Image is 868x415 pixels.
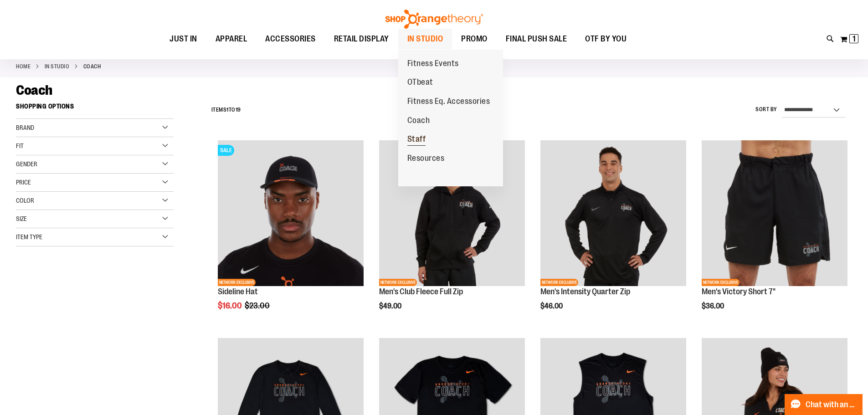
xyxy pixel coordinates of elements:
[45,62,70,71] a: IN STUDIO
[452,29,497,50] a: PROMO
[697,136,852,333] div: product
[218,279,256,286] span: NETWORK EXCLUSIVE
[536,136,691,333] div: product
[785,394,863,415] button: Chat with an Expert
[379,140,525,287] a: OTF Mens Coach FA23 Club Fleece Full Zip - Black primary imageNETWORK EXCLUSIVE
[398,111,439,130] a: Coach
[206,29,257,50] a: APPAREL
[218,287,258,296] a: Sideline Hat
[16,160,37,168] span: Gender
[334,29,389,49] span: RETAIL DISPLAY
[16,82,52,98] span: Coach
[16,124,34,131] span: Brand
[375,136,529,333] div: product
[216,29,247,49] span: APPAREL
[160,29,206,50] a: JUST IN
[16,98,174,119] strong: Shopping Options
[16,62,31,71] a: Home
[853,34,856,43] span: 1
[407,29,443,49] span: IN STUDIO
[398,92,499,111] a: Fitness Eq. Accessories
[398,54,468,73] a: Fitness Events
[16,179,31,186] span: Price
[585,29,627,49] span: OTF BY YOU
[461,29,488,49] span: PROMO
[702,302,725,310] span: $36.00
[540,287,630,296] a: Men's Intensity Quarter Zip
[702,279,740,286] span: NETWORK EXCLUSIVE
[379,140,525,286] img: OTF Mens Coach FA23 Club Fleece Full Zip - Black primary image
[755,106,777,113] label: Sort By
[211,103,241,117] h2: Items to
[702,140,847,287] a: OTF Mens Coach FA23 Victory Short - Black primary imageNETWORK EXCLUSIVE
[236,107,241,113] span: 19
[218,140,364,286] img: Sideline Hat primary image
[702,140,847,286] img: OTF Mens Coach FA23 Victory Short - Black primary image
[218,301,243,310] span: $16.00
[540,140,686,287] a: OTF Mens Coach FA23 Intensity Quarter Zip - Black primary imageNETWORK EXCLUSIVE
[379,287,463,296] a: Men's Club Fleece Full Zip
[213,136,368,333] div: product
[398,149,454,168] a: Resources
[379,279,417,286] span: NETWORK EXCLUSIVE
[16,142,24,149] span: Fit
[256,29,325,50] a: ACCESSORIES
[226,107,229,113] span: 1
[16,215,27,222] span: Size
[325,29,398,50] a: RETAIL DISPLAY
[379,302,403,310] span: $49.00
[497,29,576,50] a: FINAL PUSH SALE
[407,59,459,70] span: Fitness Events
[407,77,433,89] span: OTbeat
[218,140,364,287] a: Sideline Hat primary imageSALENETWORK EXCLUSIVE
[218,145,234,156] span: SALE
[407,116,430,127] span: Coach
[407,134,426,146] span: Staff
[398,130,435,149] a: Staff
[806,400,857,409] span: Chat with an Expert
[540,140,686,286] img: OTF Mens Coach FA23 Intensity Quarter Zip - Black primary image
[506,29,567,49] span: FINAL PUSH SALE
[540,302,564,310] span: $46.00
[398,73,442,92] a: OTbeat
[407,97,490,108] span: Fitness Eq. Accessories
[384,10,484,29] img: Shop Orangetheory
[407,154,445,165] span: Resources
[398,50,503,186] ul: IN STUDIO
[398,29,452,49] a: IN STUDIO
[265,29,316,49] span: ACCESSORIES
[16,197,34,204] span: Color
[16,233,42,241] span: Item Type
[169,29,197,49] span: JUST IN
[245,301,271,310] span: $23.00
[702,287,776,296] a: Men's Victory Short 7"
[540,279,578,286] span: NETWORK EXCLUSIVE
[83,62,101,71] strong: Coach
[576,29,636,50] a: OTF BY YOU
